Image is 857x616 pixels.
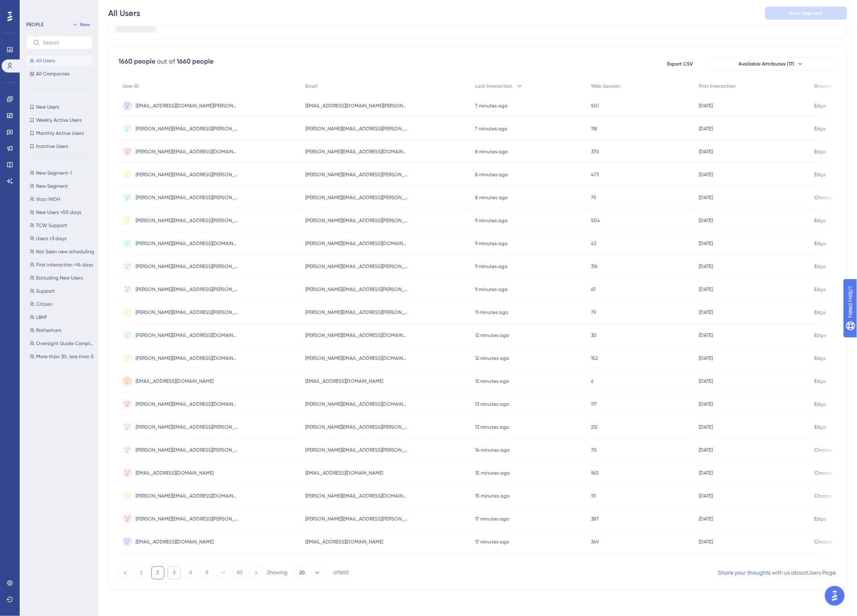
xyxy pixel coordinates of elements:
[136,332,238,339] span: [PERSON_NAME][EMAIL_ADDRESS][DOMAIN_NAME]
[475,493,509,499] time: 15 minutes ago
[815,309,827,316] span: Edge
[26,194,98,204] button: Vico/WDH
[333,569,349,577] div: of 1660
[699,378,713,384] time: [DATE]
[136,125,238,132] span: [PERSON_NAME][EMAIL_ADDRESS][PERSON_NAME][DOMAIN_NAME]
[699,218,713,223] time: [DATE]
[118,57,155,66] div: 1660 people
[718,568,837,578] div: with us about Users Page .
[305,378,383,384] span: [EMAIL_ADDRESS][DOMAIN_NAME]
[136,286,238,293] span: [PERSON_NAME][EMAIL_ADDRESS][PERSON_NAME][DOMAIN_NAME]
[36,288,55,294] span: Support
[475,149,508,155] time: 8 minutes ago
[305,171,408,178] span: [PERSON_NAME][EMAIL_ADDRESS][PERSON_NAME][DOMAIN_NAME]
[591,102,599,109] span: 501
[36,117,82,123] span: Weekly Active Users
[475,309,508,315] time: 11 minutes ago
[475,539,509,545] time: 17 minutes ago
[475,218,507,223] time: 9 minutes ago
[305,332,408,339] span: [PERSON_NAME][EMAIL_ADDRESS][DOMAIN_NAME]
[591,493,596,499] span: 111
[36,183,68,189] span: New Segment
[305,125,408,132] span: [PERSON_NAME][EMAIL_ADDRESS][PERSON_NAME][DOMAIN_NAME]
[151,566,164,580] button: 2
[668,61,693,67] span: Export CSV
[305,263,408,270] span: [PERSON_NAME][EMAIL_ADDRESS][PERSON_NAME][DOMAIN_NAME]
[36,235,66,242] span: Users <3 days
[475,355,509,361] time: 12 minutes ago
[26,312,98,322] button: LBHF
[123,83,139,89] span: User ID
[815,240,827,247] span: Edge
[36,104,59,110] span: New Users
[136,470,214,476] span: [EMAIL_ADDRESS][DOMAIN_NAME]
[718,570,771,576] a: Share your thoughts
[136,539,214,545] span: [EMAIL_ADDRESS][DOMAIN_NAME]
[26,299,98,309] button: Citizen
[136,309,238,316] span: [PERSON_NAME][EMAIL_ADDRESS][PERSON_NAME][DOMAIN_NAME]
[305,309,408,316] span: [PERSON_NAME][EMAIL_ADDRESS][PERSON_NAME][DOMAIN_NAME]
[699,539,713,545] time: [DATE]
[475,516,509,522] time: 17 minutes ago
[136,240,238,247] span: [PERSON_NAME][EMAIL_ADDRESS][DOMAIN_NAME]
[475,241,507,246] time: 9 minutes ago
[305,355,408,361] span: [PERSON_NAME][EMAIL_ADDRESS][DOMAIN_NAME]
[267,569,287,577] div: Showing
[36,340,94,347] span: Oversight Guide Completed
[26,234,98,243] button: Users <3 days
[815,539,833,545] span: Chrome
[591,516,599,522] span: 387
[699,149,713,155] time: [DATE]
[699,286,713,292] time: [DATE]
[26,273,98,283] button: Excluding New Users
[699,309,713,315] time: [DATE]
[305,240,408,247] span: [PERSON_NAME][EMAIL_ADDRESS][DOMAIN_NAME]
[26,339,98,348] button: Oversight Guide Completed
[26,247,98,257] button: Not Seen new scheduling
[765,7,847,20] button: Save Segment
[136,424,238,430] span: [PERSON_NAME][EMAIL_ADDRESS][PERSON_NAME][DOMAIN_NAME]
[36,196,60,202] span: Vico/WDH
[305,539,383,545] span: [EMAIL_ADDRESS][DOMAIN_NAME]
[36,314,47,321] span: LBHF
[475,126,507,132] time: 7 minutes ago
[475,83,512,89] span: Last Interaction
[36,70,69,77] span: All Companies
[305,194,408,201] span: [PERSON_NAME][EMAIL_ADDRESS][PERSON_NAME][DOMAIN_NAME]
[591,240,596,247] span: 43
[475,424,509,430] time: 13 minutes ago
[43,40,86,45] input: Search
[26,128,93,138] button: Monthly Active Users
[815,286,827,293] span: Edge
[200,566,214,580] button: 5
[699,447,713,453] time: [DATE]
[136,447,238,453] span: [PERSON_NAME][EMAIL_ADDRESS][PERSON_NAME][DOMAIN_NAME]
[26,260,98,270] button: First interaction >14 days
[591,171,599,178] span: 473
[26,141,93,151] button: Inactive Users
[789,10,823,16] span: Save Segment
[305,424,408,430] span: [PERSON_NAME][EMAIL_ADDRESS][PERSON_NAME][DOMAIN_NAME]
[699,83,736,89] span: First Interaction
[233,566,246,580] button: 83
[36,261,93,268] span: First interaction >14 days
[815,148,827,155] span: Edge
[305,83,318,89] span: Email
[475,378,509,384] time: 12 minutes ago
[815,493,833,499] span: Chrome
[136,378,214,384] span: [EMAIL_ADDRESS][DOMAIN_NAME]
[591,447,597,453] span: 70
[815,447,833,453] span: Chrome
[26,102,93,112] button: New Users
[26,325,98,335] button: Rotherham
[26,352,98,361] button: More than 30, less than 5
[699,424,713,430] time: [DATE]
[475,172,508,177] time: 8 minutes ago
[815,217,827,224] span: Edge
[591,263,598,270] span: 316
[305,493,408,499] span: [PERSON_NAME][EMAIL_ADDRESS][DOMAIN_NAME]
[475,286,507,292] time: 9 minutes ago
[475,103,507,109] time: 7 minutes ago
[815,125,827,132] span: Edge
